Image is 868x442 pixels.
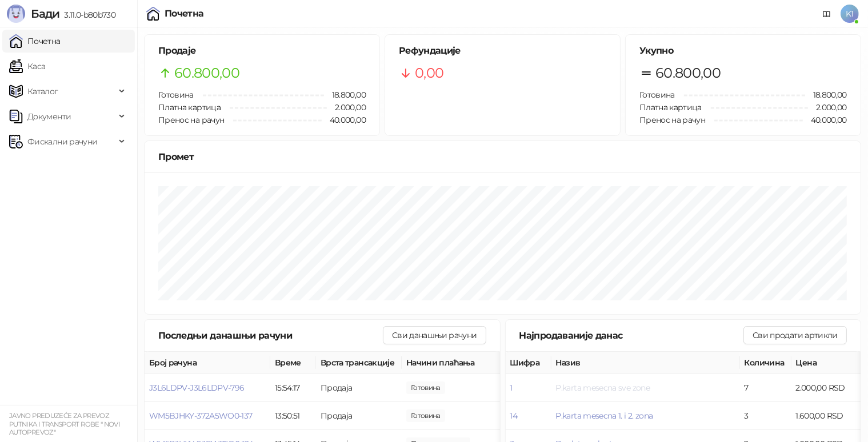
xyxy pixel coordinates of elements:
[399,44,606,58] h5: Рефундације
[158,102,221,112] span: Платна картица
[322,114,366,126] span: 40.000,00
[59,10,115,20] span: 3.11.0-b80b730
[551,352,740,374] th: Назив
[270,352,316,374] th: Време
[383,326,486,344] button: Сви данашњи рачуни
[510,383,513,393] button: 1
[506,352,551,374] th: Шифра
[31,7,59,21] span: Бади
[743,326,847,344] button: Сви продати артикли
[805,89,847,101] span: 18.800,00
[165,9,204,18] div: Почетна
[174,62,239,84] span: 60.800,00
[145,352,270,374] th: Број рачуна
[27,130,97,153] span: Фискални рачуни
[808,101,847,114] span: 2.000,00
[415,62,443,84] span: 0,00
[740,402,791,430] td: 3
[270,374,316,402] td: 15:54:17
[158,328,383,343] div: Последњи данашњи рачуни
[158,90,194,100] span: Готовина
[519,328,744,343] div: Најпродаваније данас
[316,374,402,402] td: Продаја
[9,55,45,78] a: Каса
[655,62,721,84] span: 60.800,00
[510,411,518,421] button: 14
[149,383,245,393] button: J3L6LDPV-J3L6LDPV-796
[406,381,445,394] span: 2.000,00
[818,5,836,23] a: Документација
[27,105,71,128] span: Документи
[556,383,650,393] button: P.karta mesecna sve zone
[316,402,402,430] td: Продаја
[402,352,516,374] th: Начини плаћања
[9,30,61,53] a: Почетна
[158,150,847,164] div: Промет
[406,409,445,422] span: 1.600,00
[327,101,366,114] span: 2.000,00
[639,44,847,58] h5: Укупно
[740,352,791,374] th: Количина
[639,90,675,100] span: Готовина
[803,114,847,126] span: 40.000,00
[556,411,653,421] button: P.karta mesecna 1. i 2. zona
[740,374,791,402] td: 7
[270,402,316,430] td: 13:50:51
[158,44,366,58] h5: Продаје
[639,115,705,125] span: Пренос на рачун
[27,80,58,103] span: Каталог
[316,352,402,374] th: Врста трансакције
[149,411,253,421] button: WM5BJHKY-372A5WO0-137
[324,89,366,101] span: 18.800,00
[639,102,702,112] span: Платна картица
[841,5,859,23] span: K1
[158,115,224,125] span: Пренос на рачун
[7,5,25,23] img: Logo
[9,412,120,436] small: JAVNO PREDUZEĆE ZA PREVOZ PUTNIKA I TRANSPORT ROBE " NOVI AUTOPREVOZ"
